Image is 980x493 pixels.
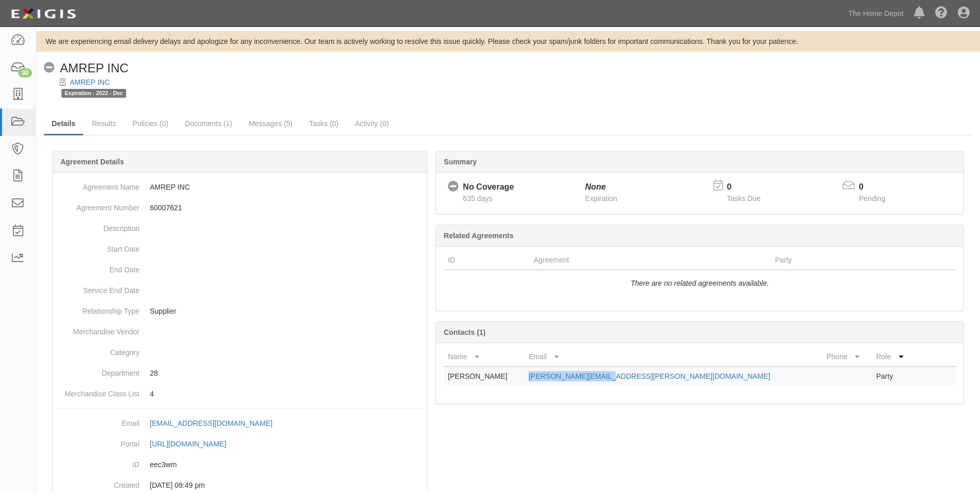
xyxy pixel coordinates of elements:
b: Related Agreements [444,232,514,240]
a: Documents (1) [177,113,240,134]
dt: Portal [57,434,139,449]
th: Phone [822,347,872,366]
dt: Created [57,475,139,490]
a: Messages (5) [241,113,301,134]
a: Tasks (0) [301,113,346,134]
th: Email [524,347,822,366]
span: Since 12/01/2023 [463,194,492,203]
dt: ID [57,454,139,470]
b: Contacts (1) [444,328,486,336]
span: AMREP INC [60,61,129,75]
a: Activity (0) [347,113,396,134]
th: Name [444,347,524,366]
td: Party [872,366,914,386]
dt: Department [57,363,139,378]
a: The Home Depot [843,3,909,24]
div: We are experiencing email delivery delays and apologize for any inconvenience. Our team is active... [36,36,980,47]
div: No Coverage [463,181,514,193]
i: Help Center - Complianz [935,7,947,20]
dt: Description [57,218,139,234]
p: 4 [150,389,423,399]
th: Party [771,251,910,270]
dt: Relationship Type [57,301,139,316]
dd: Supplier [57,301,423,321]
th: Role [872,347,914,366]
p: 28 [150,368,423,378]
b: Agreement Details [60,158,124,166]
dt: Start Date [57,239,139,254]
th: Agreement [530,251,771,270]
dt: Agreement Number [57,197,139,213]
i: There are no related agreements available. [631,279,769,287]
a: Details [44,113,83,135]
span: Expiration [585,194,617,203]
dt: Email [57,413,139,428]
a: [EMAIL_ADDRESS][DOMAIN_NAME] [150,419,284,427]
b: Summary [444,158,477,166]
dt: End Date [57,259,139,275]
i: No Coverage [448,181,459,192]
a: [PERSON_NAME][EMAIL_ADDRESS][PERSON_NAME][DOMAIN_NAME] [528,372,770,380]
th: ID [444,251,530,270]
i: None [585,182,606,191]
i: No Coverage [44,63,55,73]
div: [EMAIL_ADDRESS][DOMAIN_NAME] [150,418,272,428]
td: [PERSON_NAME] [444,366,524,386]
img: logo-5460c22ac91f19d4615b14bd174203de0afe785f0fc80cf4dbbc73dc1793850b.png [8,5,79,23]
a: Policies (0) [125,113,176,134]
div: AMREP INC [44,59,129,77]
p: 0 [859,181,898,193]
a: Results [84,113,124,134]
a: AMREP INC [70,78,110,86]
span: Expiration - 2022 - Dec [61,89,126,98]
dt: Merchandise Class List [57,383,139,399]
dt: Service End Date [57,280,139,296]
span: Tasks Due [727,194,760,203]
dt: Category [57,342,139,358]
dt: Merchandise Vendor [57,321,139,337]
dd: 60007621 [57,197,423,218]
dd: eec3wm [57,454,423,475]
a: [URL][DOMAIN_NAME] [150,440,238,448]
dd: AMREP INC [57,177,423,197]
dt: Agreement Name [57,177,139,192]
p: 0 [727,181,773,193]
div: 30 [18,68,32,78]
span: Pending [859,194,885,203]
